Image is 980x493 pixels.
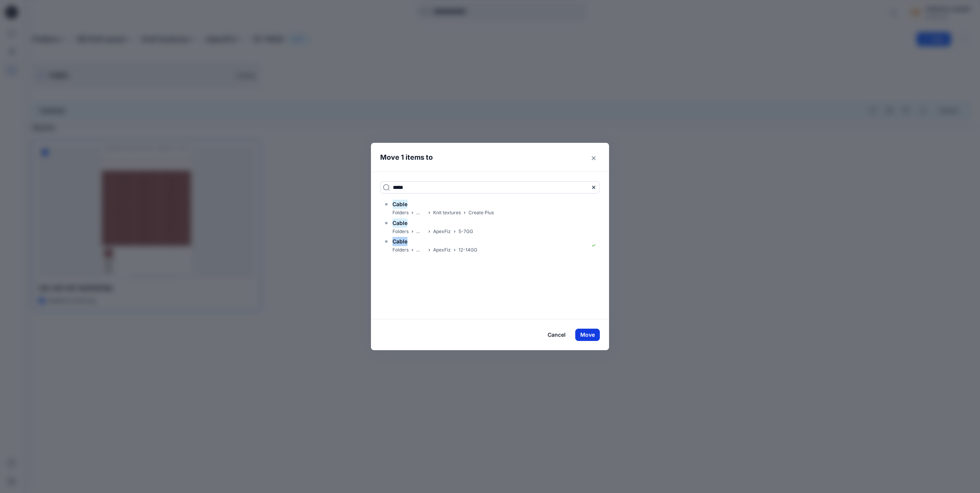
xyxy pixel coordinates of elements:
mark: Cable [392,236,407,246]
p: ... [416,209,425,217]
mark: Cable [392,199,407,209]
p: Create Plus [468,209,494,217]
button: Cancel [543,329,571,341]
button: Close [588,152,600,164]
p: Folders [392,228,409,236]
p: Folders [392,246,409,254]
p: ApexFiz [433,246,451,254]
p: Folders [392,209,409,217]
mark: Cable [392,218,407,228]
button: Move [575,329,600,341]
p: ... [416,246,425,254]
p: 12-14GG [459,246,477,254]
p: ... [416,228,425,236]
p: Knit textures [433,209,461,217]
header: Move 1 items to [371,143,597,172]
p: ApexFiz [433,228,451,236]
p: 5-7GG [459,228,473,236]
